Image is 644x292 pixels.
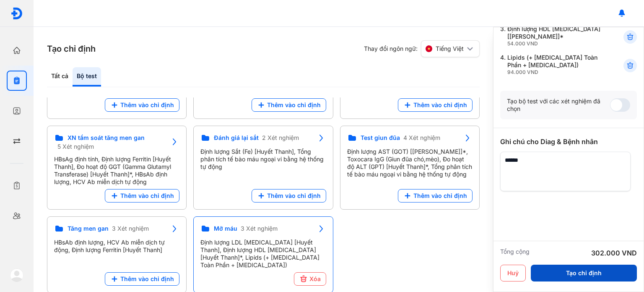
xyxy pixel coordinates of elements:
[10,268,23,282] img: logo
[413,192,467,200] span: Thêm vào chỉ định
[47,43,96,55] h3: Tạo chỉ định
[200,239,326,269] div: Định lượng LDL [MEDICAL_DATA] [Huyết Thanh], Định lượng HDL [MEDICAL_DATA] [Huyết Thanh]*, Lipids...
[364,40,480,57] div: Thay đổi ngôn ngữ:
[500,137,637,147] div: Ghi chú cho Diag & Bệnh nhân
[309,275,321,283] span: Xóa
[413,101,467,109] span: Thêm vào chỉ định
[120,275,174,283] span: Thêm vào chỉ định
[120,192,174,200] span: Thêm vào chỉ định
[54,239,179,254] div: HBsAb định lượng, HCV Ab miễn dịch tự động, Định lượng Ferritin [Huyết Thanh]
[591,248,637,258] div: 302.000 VND
[500,25,603,47] div: 3.
[105,189,179,203] button: Thêm vào chỉ định
[347,148,473,178] div: Định lượng AST (GOT) [[PERSON_NAME]]*, Toxocara IgG (Giun đũa chó,mèo), Đo hoạt độ ALT (GPT) [Huy...
[436,45,464,53] span: Tiếng Việt
[252,98,326,112] button: Thêm vào chỉ định
[10,7,23,20] img: logo
[267,192,321,200] span: Thêm vào chỉ định
[500,265,526,281] button: Huỷ
[294,272,326,286] button: Xóa
[68,225,109,232] span: Tăng men gan
[507,40,603,47] div: 54.000 VND
[73,67,101,87] div: Bộ test
[403,134,440,142] span: 4 Xét nghiệm
[105,272,179,286] button: Thêm vào chỉ định
[200,148,326,171] div: Định lượng Sắt (Fe) [Huyết Thanh], Tổng phân tích tế bào máu ngoại vi bằng hệ thống tự động
[47,67,73,87] div: Tất cả
[531,265,637,281] button: Tạo chỉ định
[57,143,94,150] span: 5 Xét nghiệm
[500,54,603,76] div: 4.
[68,134,145,142] span: XN tầm soát tăng men gan
[214,225,237,232] span: Mỡ máu
[112,225,149,232] span: 3 Xét nghiệm
[214,134,259,142] span: Đánh giá lại sắt
[105,98,179,112] button: Thêm vào chỉ định
[398,98,473,112] button: Thêm vào chỉ định
[398,189,473,203] button: Thêm vào chỉ định
[54,155,179,186] div: HBsAg định tính, Định lượng Ferritin [Huyết Thanh], Đo hoạt độ GGT (Gamma Glutamyl Transferase) [...
[507,69,603,76] div: 94.000 VND
[120,101,174,109] span: Thêm vào chỉ định
[507,54,603,76] div: Lipids (+ [MEDICAL_DATA] Toàn Phần + [MEDICAL_DATA])
[262,134,299,142] span: 2 Xét nghiệm
[252,189,326,203] button: Thêm vào chỉ định
[361,134,400,142] span: Test giun đũa
[267,101,321,109] span: Thêm vào chỉ định
[507,25,603,47] div: Định lượng HDL [MEDICAL_DATA] [[PERSON_NAME]]*
[500,248,530,258] div: Tổng cộng
[507,97,610,113] div: Tạo bộ test với các xét nghiệm đã chọn
[241,225,278,232] span: 3 Xét nghiệm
